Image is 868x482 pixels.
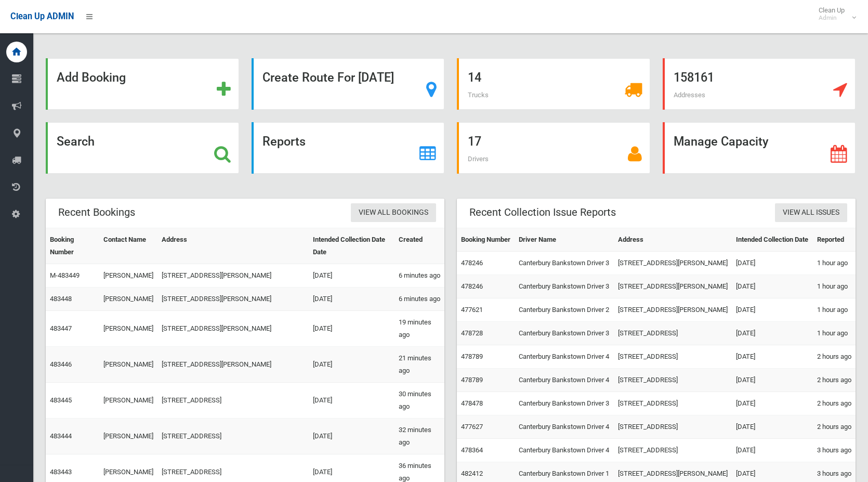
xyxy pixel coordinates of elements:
[515,439,613,462] td: Canterbury Bankstown Driver 4
[394,288,444,311] td: 6 minutes ago
[309,264,394,288] td: [DATE]
[157,347,309,383] td: [STREET_ADDRESS][PERSON_NAME]
[813,228,856,252] th: Reported
[461,376,483,384] a: 478789
[394,228,444,264] th: Created
[732,345,812,369] td: [DATE]
[252,58,445,110] a: Create Route For [DATE]
[457,122,650,174] a: 17 Drivers
[614,322,732,345] td: [STREET_ADDRESS]
[57,70,126,85] strong: Add Booking
[99,228,157,264] th: Contact Name
[732,298,812,322] td: [DATE]
[461,399,483,407] a: 478478
[614,345,732,369] td: [STREET_ADDRESS]
[813,275,856,298] td: 1 hour ago
[461,446,483,454] a: 478364
[614,415,732,439] td: [STREET_ADDRESS]
[262,134,306,149] strong: Reports
[813,415,856,439] td: 2 hours ago
[46,228,99,264] th: Booking Number
[99,288,157,311] td: [PERSON_NAME]
[732,369,812,392] td: [DATE]
[50,396,72,404] a: 483445
[515,298,613,322] td: Canterbury Bankstown Driver 2
[50,271,80,279] a: M-483449
[732,322,812,345] td: [DATE]
[674,134,768,149] strong: Manage Capacity
[614,275,732,298] td: [STREET_ADDRESS][PERSON_NAME]
[262,70,394,85] strong: Create Route For [DATE]
[461,470,483,477] a: 482412
[50,295,72,303] a: 483448
[157,264,309,288] td: [STREET_ADDRESS][PERSON_NAME]
[461,306,483,314] a: 477621
[515,228,613,252] th: Driver Name
[813,298,856,322] td: 1 hour ago
[10,11,74,21] span: Clean Up ADMIN
[461,423,483,431] a: 477627
[46,58,239,110] a: Add Booking
[461,282,483,290] a: 478246
[515,275,613,298] td: Canterbury Bankstown Driver 3
[457,202,628,223] header: Recent Collection Issue Reports
[614,228,732,252] th: Address
[813,345,856,369] td: 2 hours ago
[157,383,309,419] td: [STREET_ADDRESS]
[57,134,95,149] strong: Search
[732,415,812,439] td: [DATE]
[157,419,309,454] td: [STREET_ADDRESS]
[674,70,714,85] strong: 158161
[663,58,856,110] a: 158161 Addresses
[515,415,613,439] td: Canterbury Bankstown Driver 4
[394,383,444,419] td: 30 minutes ago
[99,264,157,288] td: [PERSON_NAME]
[309,228,394,264] th: Intended Collection Date Date
[468,134,481,149] strong: 17
[99,311,157,347] td: [PERSON_NAME]
[461,259,483,267] a: 478246
[50,468,72,476] a: 483443
[394,264,444,288] td: 6 minutes ago
[99,383,157,419] td: [PERSON_NAME]
[732,439,812,462] td: [DATE]
[775,203,847,223] a: View All Issues
[309,347,394,383] td: [DATE]
[732,228,812,252] th: Intended Collection Date
[614,392,732,415] td: [STREET_ADDRESS]
[515,345,613,369] td: Canterbury Bankstown Driver 4
[732,275,812,298] td: [DATE]
[157,311,309,347] td: [STREET_ADDRESS][PERSON_NAME]
[50,324,72,332] a: 483447
[461,329,483,337] a: 478728
[394,311,444,347] td: 19 minutes ago
[309,419,394,454] td: [DATE]
[813,6,855,22] span: Clean Up
[819,14,845,22] small: Admin
[46,202,148,223] header: Recent Bookings
[351,203,436,223] a: View All Bookings
[468,70,481,85] strong: 14
[813,369,856,392] td: 2 hours ago
[46,122,239,174] a: Search
[614,369,732,392] td: [STREET_ADDRESS]
[515,369,613,392] td: Canterbury Bankstown Driver 4
[813,322,856,345] td: 1 hour ago
[50,360,72,368] a: 483446
[813,252,856,275] td: 1 hour ago
[663,122,856,174] a: Manage Capacity
[157,228,309,264] th: Address
[813,392,856,415] td: 2 hours ago
[99,347,157,383] td: [PERSON_NAME]
[515,392,613,415] td: Canterbury Bankstown Driver 3
[99,419,157,454] td: [PERSON_NAME]
[309,288,394,311] td: [DATE]
[50,432,72,440] a: 483444
[614,252,732,275] td: [STREET_ADDRESS][PERSON_NAME]
[614,439,732,462] td: [STREET_ADDRESS]
[813,439,856,462] td: 3 hours ago
[468,155,489,163] span: Drivers
[732,252,812,275] td: [DATE]
[614,298,732,322] td: [STREET_ADDRESS][PERSON_NAME]
[394,347,444,383] td: 21 minutes ago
